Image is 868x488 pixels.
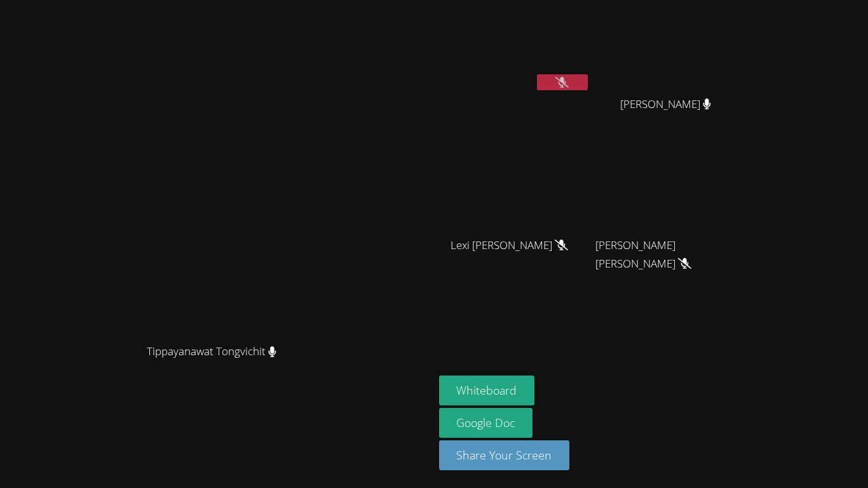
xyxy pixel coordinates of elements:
[439,376,535,405] button: Whiteboard
[439,440,570,470] button: Share Your Screen
[439,408,533,438] a: Google Doc
[451,236,568,255] span: Lexi [PERSON_NAME]
[620,95,711,114] span: [PERSON_NAME]
[595,236,736,273] span: [PERSON_NAME] [PERSON_NAME]
[147,342,276,361] span: Tippayanawat Tongvichit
